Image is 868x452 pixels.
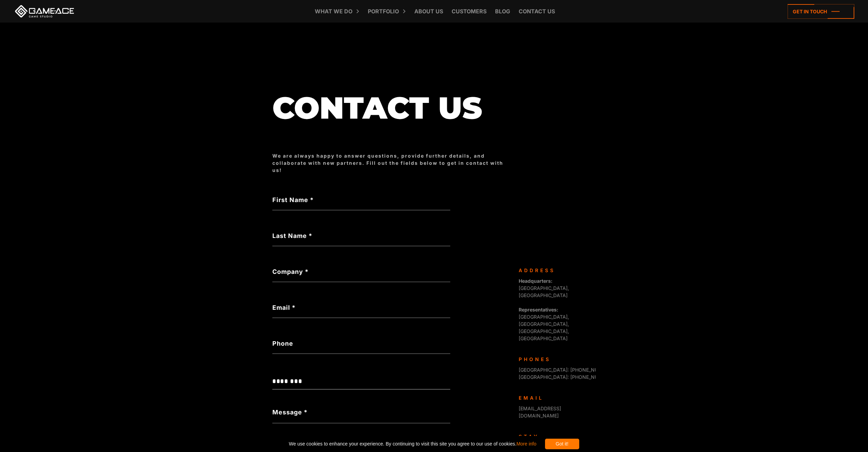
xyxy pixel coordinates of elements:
[272,303,450,312] label: Email *
[272,195,450,204] label: First Name *
[519,356,591,363] div: Phones
[519,278,569,298] span: [GEOGRAPHIC_DATA], [GEOGRAPHIC_DATA]
[272,267,450,276] label: Company *
[272,231,450,240] label: Last Name *
[519,267,591,274] div: Address
[272,152,512,174] div: We are always happy to answer questions, provide further details, and collaborate with new partne...
[519,394,591,401] div: Email
[272,408,308,417] label: Message *
[516,441,536,447] a: More info
[519,406,561,418] a: [EMAIL_ADDRESS][DOMAIN_NAME]
[545,439,579,449] div: Got it!
[519,307,558,313] strong: Representatives:
[519,367,613,373] span: [GEOGRAPHIC_DATA]: [PHONE_NUMBER]
[272,339,450,348] label: Phone
[272,91,512,125] h1: Contact us
[519,278,553,284] strong: Headquarters:
[519,307,569,341] span: [GEOGRAPHIC_DATA], [GEOGRAPHIC_DATA], [GEOGRAPHIC_DATA], [GEOGRAPHIC_DATA]
[519,374,613,380] span: [GEOGRAPHIC_DATA]: [PHONE_NUMBER]
[289,439,536,449] span: We use cookies to enhance your experience. By continuing to visit this site you agree to our use ...
[788,4,854,19] a: Get in touch
[519,433,591,447] div: Stay connected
